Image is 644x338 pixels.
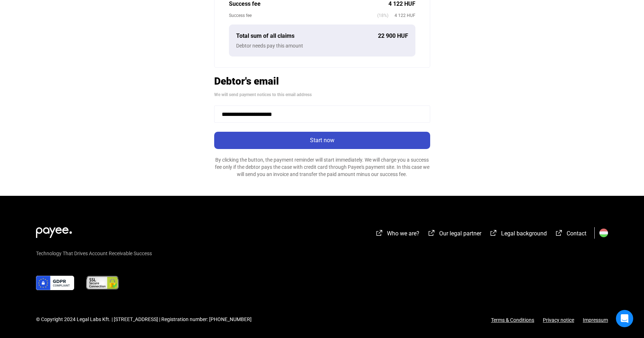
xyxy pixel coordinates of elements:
[214,156,430,178] div: By clicking the button, the payment reminder will start immediately. We will charge you a success...
[378,32,408,40] div: 22 900 HUF
[236,32,378,40] div: Total sum of all claims
[567,230,586,237] span: Contact
[214,75,430,87] h2: Debtor's email
[555,229,563,236] img: external-link-white
[427,229,436,236] img: external-link-white
[214,132,430,149] button: Start now
[489,229,498,236] img: external-link-white
[375,231,419,238] a: external-link-whiteWho we are?
[534,317,583,323] a: Privacy notice
[555,231,586,238] a: external-link-whiteContact
[375,229,384,236] img: external-link-white
[489,231,547,238] a: external-link-whiteLegal background
[491,317,534,323] a: Terms & Conditions
[229,12,377,19] div: Success fee
[387,230,419,237] span: Who we are?
[36,276,74,290] img: gdpr
[36,223,72,238] img: white-payee-white-dot.svg
[377,12,388,19] span: (18%)
[439,230,481,237] span: Our legal partner
[236,42,408,49] div: Debtor needs pay this amount
[616,310,633,327] div: Open Intercom Messenger
[216,136,428,145] div: Start now
[388,12,415,19] span: 4 122 HUF
[214,91,430,98] div: We will send payment notices to this email address
[583,317,608,323] a: Impressum
[36,316,252,323] div: © Copyright 2024 Legal Labs Kft. | [STREET_ADDRESS] | Registration number: [PHONE_NUMBER]
[86,276,119,290] img: ssl
[501,230,547,237] span: Legal background
[427,231,481,238] a: external-link-whiteOur legal partner
[599,229,608,237] img: HU.svg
